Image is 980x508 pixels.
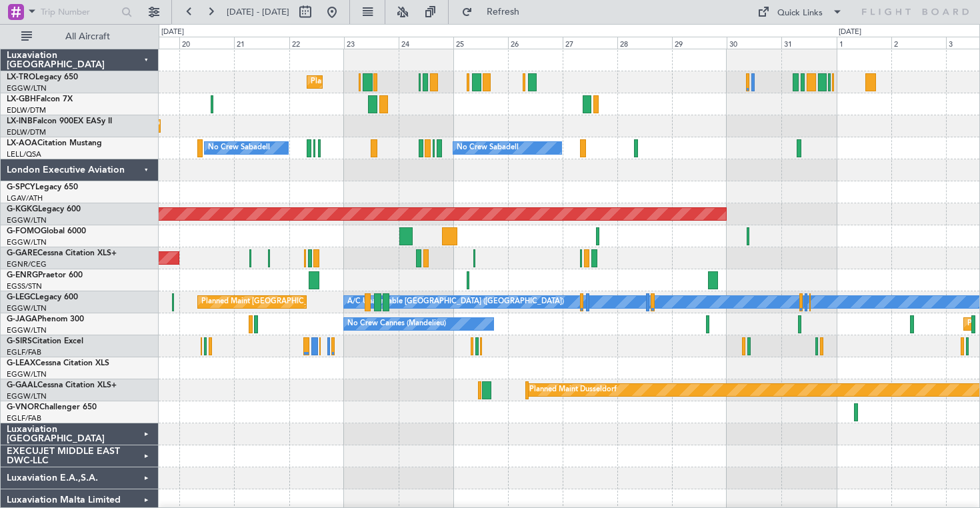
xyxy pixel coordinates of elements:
a: G-GAALCessna Citation XLS+ [7,381,117,389]
div: No Crew Sabadell [208,138,270,158]
a: G-JAGAPhenom 300 [7,315,84,323]
div: 28 [617,37,672,49]
div: [DATE] [839,27,861,38]
div: Quick Links [777,7,823,20]
span: G-JAGA [7,315,37,323]
a: LGAV/ATH [7,193,43,203]
span: G-SIRS [7,337,32,345]
button: Refresh [455,1,535,23]
span: G-SPCY [7,183,35,191]
div: No Crew Sabadell [457,138,519,158]
div: Planned Maint [GEOGRAPHIC_DATA] ([GEOGRAPHIC_DATA]) [311,72,521,92]
span: G-ENRG [7,271,38,279]
a: G-ENRGPraetor 600 [7,271,83,279]
div: 31 [781,37,836,49]
div: 21 [234,37,289,49]
span: Refresh [475,7,531,17]
div: 23 [344,37,399,49]
a: EGLF/FAB [7,347,41,357]
a: LX-GBHFalcon 7X [7,95,73,103]
div: A/C Unavailable [GEOGRAPHIC_DATA] ([GEOGRAPHIC_DATA]) [347,292,564,312]
div: Planned Maint Dusseldorf [529,380,617,400]
a: EGGW/LTN [7,83,47,93]
div: 1 [837,37,891,49]
a: EDLW/DTM [7,127,46,137]
div: No Crew Cannes (Mandelieu) [347,314,446,334]
div: 24 [399,37,453,49]
a: EGGW/LTN [7,325,47,335]
div: 27 [563,37,617,49]
a: G-FOMOGlobal 6000 [7,227,86,235]
a: LELL/QSA [7,149,41,159]
div: 2 [891,37,946,49]
a: EGGW/LTN [7,303,47,313]
a: EGNR/CEG [7,259,47,269]
button: All Aircraft [15,26,145,47]
div: 29 [672,37,727,49]
a: EGLF/FAB [7,413,41,423]
a: EGSS/STN [7,281,42,291]
div: 22 [289,37,344,49]
span: G-GAAL [7,381,37,389]
span: G-VNOR [7,403,39,411]
a: EGGW/LTN [7,369,47,379]
div: 25 [453,37,508,49]
a: LX-AOACitation Mustang [7,139,102,147]
span: G-KGKG [7,205,38,213]
div: 30 [727,37,781,49]
span: LX-GBH [7,95,36,103]
a: G-VNORChallenger 650 [7,403,97,411]
input: Trip Number [41,2,117,22]
a: G-SPCYLegacy 650 [7,183,78,191]
a: EGGW/LTN [7,391,47,401]
span: [DATE] - [DATE] [227,6,289,18]
span: LX-INB [7,117,33,125]
span: G-LEGC [7,293,35,301]
span: G-LEAX [7,359,35,367]
span: G-GARE [7,249,37,257]
button: Quick Links [751,1,849,23]
span: All Aircraft [35,32,141,41]
a: G-LEGCLegacy 600 [7,293,78,301]
div: [DATE] [161,27,184,38]
span: LX-TRO [7,73,35,81]
span: LX-AOA [7,139,37,147]
a: G-LEAXCessna Citation XLS [7,359,109,367]
a: LX-TROLegacy 650 [7,73,78,81]
a: LX-INBFalcon 900EX EASy II [7,117,112,125]
a: EGGW/LTN [7,215,47,225]
span: G-FOMO [7,227,41,235]
a: G-GARECessna Citation XLS+ [7,249,117,257]
a: G-KGKGLegacy 600 [7,205,81,213]
div: 20 [179,37,234,49]
div: 26 [508,37,563,49]
div: Planned Maint [GEOGRAPHIC_DATA] ([GEOGRAPHIC_DATA]) [201,292,411,312]
a: G-SIRSCitation Excel [7,337,83,345]
a: EGGW/LTN [7,237,47,247]
a: EDLW/DTM [7,105,46,115]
